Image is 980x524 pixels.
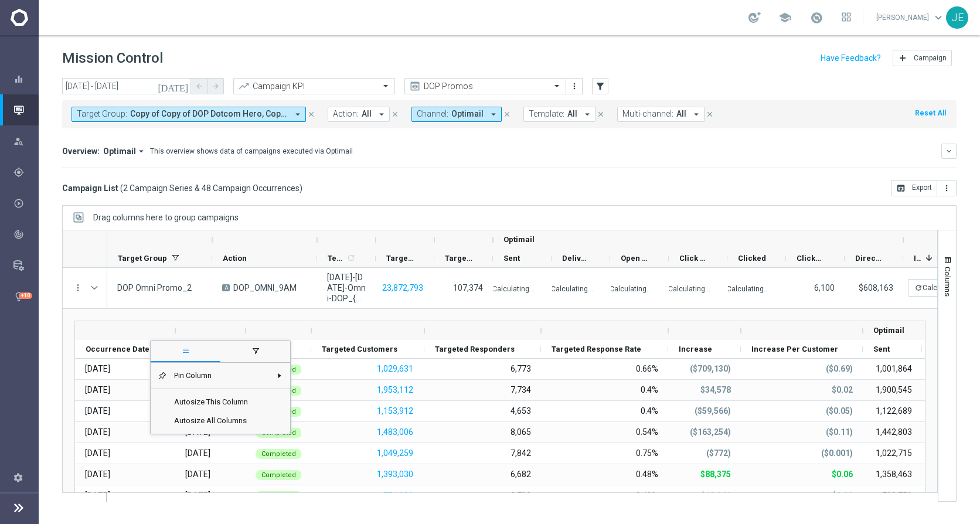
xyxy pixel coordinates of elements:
div: 4,653 [511,406,531,416]
span: Increase [679,345,712,353]
div: person_search Explore [13,137,39,146]
span: DOP Omni Promo_2 [117,283,192,293]
p: ($0.05) [826,406,853,416]
button: lightbulb Optibot +10 [13,292,39,301]
p: $34,578 [700,385,731,395]
span: Sent [873,345,890,353]
div: 0.4% [641,385,658,395]
span: All [567,109,577,119]
button: 1,029,631 [376,362,414,376]
div: 0.54% [636,427,658,437]
span: $608,163 [859,283,893,292]
ng-select: DOP Promos [404,78,566,94]
i: lightbulb [13,291,24,302]
span: filter [220,341,290,362]
button: 1,483,006 [376,425,414,440]
span: 6,100 [814,283,835,292]
i: arrow_drop_down [376,109,387,120]
div: 3,702 [511,490,531,501]
button: 1,953,112 [376,383,414,397]
span: ) [300,183,302,193]
span: Completed [261,450,296,458]
i: equalizer [13,74,24,84]
i: refresh [935,253,945,263]
div: 7,734 [511,385,531,395]
div: 06 Aug 2025 [85,469,110,479]
span: Templates [328,254,345,263]
i: settings [13,472,23,482]
button: Multi-channel: All arrow_drop_down [617,107,705,122]
button: close [502,108,512,121]
div: 0.75% [636,448,658,458]
button: close [306,108,317,121]
div: Data Studio [13,260,38,271]
p: ($772) [706,448,731,458]
div: 8,065 [511,427,531,437]
div: 04 Aug 2025 [85,427,110,437]
p: $0.06 [832,469,853,479]
i: refresh [914,284,923,292]
i: arrow_forward [212,82,220,90]
div: Wednesday [185,469,210,479]
i: play_circle_outline [13,198,24,209]
i: keyboard_arrow_down [945,147,953,155]
div: 733,759 [863,485,922,506]
button: Reset All [914,107,947,120]
button: Data Studio [13,261,39,270]
span: Action: [333,109,359,119]
button: play_circle_outline Execute [13,199,39,208]
div: +10 [19,292,32,299]
div: Execute [13,198,38,209]
div: Mission Control [13,94,38,125]
i: more_vert [570,81,579,91]
div: 6,773 [511,363,531,374]
button: more_vert [569,79,580,93]
div: 1,022,715 [863,443,922,464]
i: close [597,110,605,118]
i: close [391,110,399,118]
div: 0.4% [641,406,658,416]
i: open_in_browser [896,183,906,193]
i: arrow_drop_down [292,109,303,120]
div: 02 Aug 2025 [85,385,110,395]
div: 0.66% [636,363,658,374]
button: 23,872,793 [381,281,424,295]
div: Optibot [13,281,38,312]
input: Have Feedback? [821,54,881,62]
div: Settings [6,462,30,493]
span: Optimail [503,235,535,244]
p: $19,246 [700,490,731,501]
button: filter_alt [592,78,608,94]
span: Clicked & Responded [797,254,825,263]
p: ($709,130) [690,363,731,374]
button: equalizer Dashboard [13,74,39,84]
span: Targeted Customers [386,254,414,263]
button: close [596,108,606,121]
button: track_changes Analyze [13,230,39,239]
i: arrow_back [195,82,203,90]
span: Optimail [103,146,136,156]
p: $88,375 [700,469,731,479]
div: 1,122,689 [863,401,922,421]
span: keyboard_arrow_down [932,11,945,24]
div: Row Groups [93,213,239,222]
p: Calculating... [727,283,769,294]
button: 1,153,912 [376,404,414,418]
span: Targeted Customers [322,345,397,353]
p: $0.02 [832,385,853,395]
i: trending_up [238,80,250,92]
span: Calculate column [345,251,356,264]
button: Mission Control [13,106,39,115]
button: [DATE] [156,78,191,96]
colored-tag: Completed [256,448,302,459]
span: 2 Campaign Series & 48 Campaign Occurrences [123,183,300,193]
div: 0.48% [636,469,658,479]
button: close [390,108,400,121]
span: Occurrence Date [86,345,149,353]
span: Sent [503,254,520,263]
div: Thursday [185,490,210,501]
div: 6,682 [511,469,531,479]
